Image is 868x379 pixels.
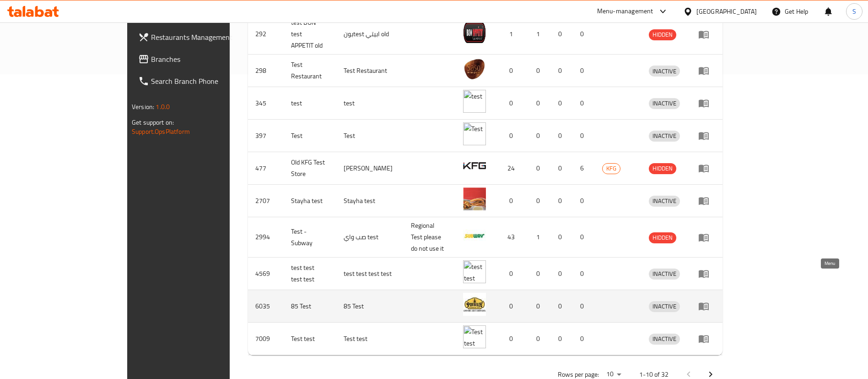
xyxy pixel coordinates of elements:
[698,195,715,206] div: Menu
[649,196,680,207] div: INACTIVE
[649,66,680,77] span: INACTIVE
[597,6,653,17] div: Menu-management
[551,120,573,152] td: 0
[573,217,595,258] td: 0
[529,185,551,217] td: 0
[151,76,265,87] span: Search Branch Phone
[463,57,486,80] img: Test Restaurant
[529,152,551,185] td: 0
[649,163,676,174] span: HIDDEN
[529,87,551,120] td: 0
[649,334,680,344] span: INACTIVE
[284,323,336,355] td: Test test
[698,333,715,344] div: Menu
[284,185,336,217] td: Stayha test
[132,101,154,113] span: Version:
[463,21,486,44] img: test BON test APPETIT old
[649,196,680,206] span: INACTIVE
[497,87,529,120] td: 0
[497,152,529,185] td: 24
[336,323,404,355] td: Test test
[551,258,573,290] td: 0
[132,126,190,137] a: Support.OpsPlatform
[151,32,265,43] span: Restaurants Management
[336,185,404,217] td: Stayha test
[336,152,404,185] td: [PERSON_NAME]
[497,258,529,290] td: 0
[497,323,529,355] td: 0
[463,122,486,145] img: Test
[463,293,486,316] img: 85 Test
[463,187,486,210] img: Stayha test
[497,120,529,152] td: 0
[698,268,715,279] div: Menu
[336,120,404,152] td: Test
[649,131,680,141] span: INACTIVE
[497,217,529,258] td: 43
[284,14,336,55] td: test BON test APPETIT old
[497,55,529,87] td: 0
[529,120,551,152] td: 0
[131,26,272,48] a: Restaurants Management
[156,101,170,113] span: 1.0.0
[497,14,529,55] td: 1
[551,323,573,355] td: 0
[132,116,174,128] span: Get support on:
[151,54,265,65] span: Branches
[551,14,573,55] td: 0
[463,325,486,348] img: Test test
[573,87,595,120] td: 0
[131,48,272,70] a: Branches
[573,14,595,55] td: 0
[551,185,573,217] td: 0
[852,6,856,16] span: S
[336,217,404,258] td: صب واي test
[284,120,336,152] td: Test
[284,217,336,258] td: Test - Subway
[698,130,715,141] div: Menu
[698,232,715,243] div: Menu
[463,224,486,247] img: Test - Subway
[529,55,551,87] td: 0
[573,290,595,323] td: 0
[131,70,272,92] a: Search Branch Phone
[284,258,336,290] td: test test test test
[649,269,680,279] span: INACTIVE
[529,290,551,323] td: 0
[649,232,676,243] span: HIDDEN
[463,155,486,178] img: Old KFG Test Store
[336,290,404,323] td: 85 Test
[497,290,529,323] td: 0
[573,258,595,290] td: 0
[336,87,404,120] td: test
[573,120,595,152] td: 0
[284,152,336,185] td: Old KFG Test Store
[529,323,551,355] td: 0
[698,65,715,76] div: Menu
[603,163,620,174] span: KFG
[529,217,551,258] td: 1
[551,55,573,87] td: 0
[284,290,336,323] td: 85 Test
[649,29,676,40] span: HIDDEN
[551,152,573,185] td: 0
[696,6,757,16] div: [GEOGRAPHIC_DATA]
[551,217,573,258] td: 0
[551,87,573,120] td: 0
[573,323,595,355] td: 0
[573,152,595,185] td: 6
[529,258,551,290] td: 0
[698,98,715,109] div: Menu
[649,301,680,312] span: INACTIVE
[336,14,404,55] td: بونtest ابيتي old
[649,98,680,109] span: INACTIVE
[284,87,336,120] td: test
[463,90,486,113] img: test
[573,185,595,217] td: 0
[404,217,456,258] td: Regional Test please do not use it
[284,55,336,87] td: Test Restaurant
[529,14,551,55] td: 1
[551,290,573,323] td: 0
